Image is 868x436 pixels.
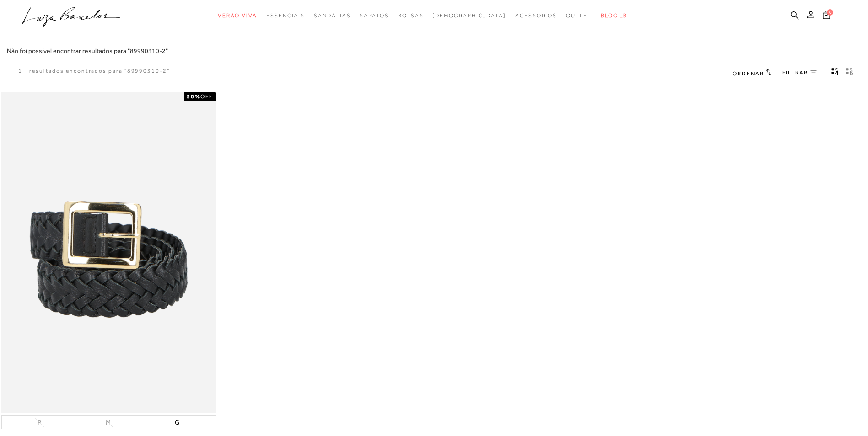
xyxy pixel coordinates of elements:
button: gridText6Desc [843,67,856,79]
: resultados encontrados para "89990310-2" [29,67,170,75]
a: categoryNavScreenReaderText [218,7,257,24]
span: FILTRAR [782,69,808,77]
p: 1 [18,67,22,75]
a: categoryNavScreenReaderText [566,7,592,24]
button: G [172,416,182,429]
span: Sapatos [360,12,388,19]
button: P [35,418,44,427]
span: [DEMOGRAPHIC_DATA] [432,12,506,19]
span: Verão Viva [218,12,257,19]
a: BLOG LB [601,7,627,24]
a: categoryNavScreenReaderText [266,7,305,24]
button: Mostrar 4 produtos por linha [829,67,841,79]
span: Bolsas [398,12,424,19]
a: noSubCategoriesText [432,7,506,24]
button: M [103,418,113,427]
a: categoryNavScreenReaderText [515,7,557,24]
button: 0 [820,10,833,22]
span: 0 [827,9,833,16]
span: BLOG LB [601,12,627,19]
a: categoryNavScreenReaderText [360,7,388,24]
span: Não foi possível encontrar resultados para "89990310-2" [7,47,168,54]
img: CINTO LARGO DE COURO TRANÇADO PRETO E MAXI FIVELA [2,93,215,412]
span: Sandálias [314,12,350,19]
a: categoryNavScreenReaderText [314,7,350,24]
span: Essenciais [266,12,305,19]
span: Acessórios [515,12,557,19]
span: Ordenar [733,70,764,77]
a: categoryNavScreenReaderText [398,7,424,24]
span: Outlet [566,12,592,19]
strong: 50% [187,93,201,100]
span: OFF [200,93,213,100]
